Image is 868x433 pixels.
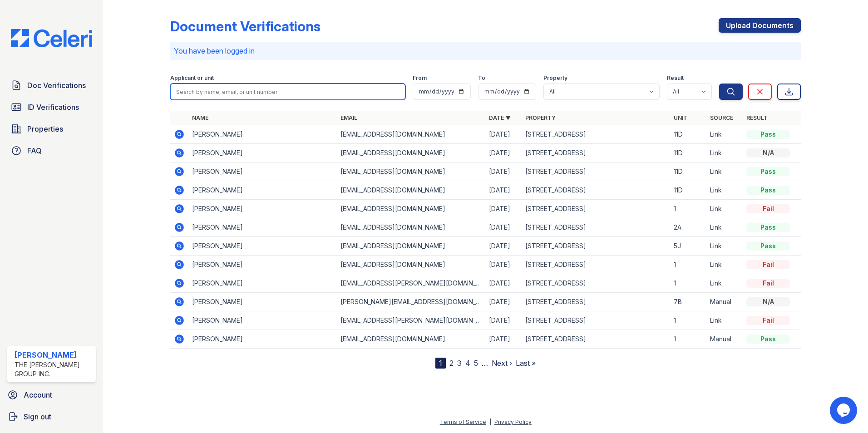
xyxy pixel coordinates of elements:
td: [EMAIL_ADDRESS][PERSON_NAME][DOMAIN_NAME] [337,311,485,330]
td: [DATE] [485,293,522,311]
div: Fail [746,279,790,288]
td: 1 [670,256,706,274]
a: 2 [449,359,454,368]
td: Link [706,162,743,181]
a: Properties [7,120,96,138]
td: [PERSON_NAME] [188,125,337,144]
a: Terms of Service [440,418,486,425]
a: 3 [457,359,462,368]
a: Next › [492,359,512,368]
a: Result [746,114,768,121]
td: [STREET_ADDRESS] [522,311,670,330]
td: [DATE] [485,237,522,256]
td: [DATE] [485,162,522,181]
td: [STREET_ADDRESS] [522,218,670,237]
div: 1 [435,358,446,369]
a: Name [192,114,208,121]
td: 1 [670,311,706,330]
td: 1 [670,200,706,218]
td: 11D [670,125,706,144]
td: [DATE] [485,125,522,144]
iframe: chat widget [830,397,859,424]
td: Link [706,274,743,293]
div: Fail [746,204,790,213]
td: [DATE] [485,144,522,162]
td: [STREET_ADDRESS] [522,125,670,144]
td: [DATE] [485,274,522,293]
td: [DATE] [485,181,522,200]
td: [EMAIL_ADDRESS][DOMAIN_NAME] [337,237,485,256]
td: [STREET_ADDRESS] [522,237,670,256]
td: [STREET_ADDRESS] [522,330,670,349]
a: Account [4,386,99,404]
td: [EMAIL_ADDRESS][DOMAIN_NAME] [337,181,485,200]
td: [PERSON_NAME] [188,293,337,311]
td: [STREET_ADDRESS] [522,274,670,293]
span: Doc Verifications [27,80,86,91]
td: [STREET_ADDRESS] [522,256,670,274]
p: You have been logged in [174,45,797,56]
td: 5J [670,237,706,256]
a: Source [710,114,733,121]
div: Fail [746,260,790,269]
td: [PERSON_NAME][EMAIL_ADDRESS][DOMAIN_NAME] [337,293,485,311]
div: Document Verifications [170,18,321,34]
td: Link [706,218,743,237]
div: N/A [746,297,790,306]
div: Pass [746,130,790,139]
input: Search by name, email, or unit number [170,84,405,100]
td: [PERSON_NAME] [188,181,337,200]
a: Date ▼ [489,114,511,121]
label: To [478,74,485,82]
div: Pass [746,167,790,176]
td: [PERSON_NAME] [188,218,337,237]
a: ID Verifications [7,98,96,116]
td: [DATE] [485,330,522,349]
label: From [413,74,427,82]
td: [PERSON_NAME] [188,311,337,330]
td: 1 [670,274,706,293]
td: Manual [706,293,743,311]
div: The [PERSON_NAME] Group Inc. [15,360,92,379]
a: FAQ [7,142,96,160]
td: [EMAIL_ADDRESS][DOMAIN_NAME] [337,144,485,162]
div: Fail [746,316,790,325]
td: Link [706,311,743,330]
td: [DATE] [485,218,522,237]
td: [EMAIL_ADDRESS][DOMAIN_NAME] [337,256,485,274]
a: 5 [474,359,478,368]
td: [STREET_ADDRESS] [522,181,670,200]
td: Manual [706,330,743,349]
td: [EMAIL_ADDRESS][DOMAIN_NAME] [337,125,485,144]
td: 7B [670,293,706,311]
td: [EMAIL_ADDRESS][PERSON_NAME][DOMAIN_NAME] [337,274,485,293]
td: 11D [670,144,706,162]
td: [PERSON_NAME] [188,162,337,181]
span: Account [24,389,52,400]
td: [PERSON_NAME] [188,274,337,293]
label: Result [667,74,684,82]
td: Link [706,200,743,218]
td: [PERSON_NAME] [188,256,337,274]
td: 2A [670,218,706,237]
td: [EMAIL_ADDRESS][DOMAIN_NAME] [337,218,485,237]
a: Property [525,114,556,121]
td: Link [706,256,743,274]
td: [PERSON_NAME] [188,237,337,256]
td: 1 [670,330,706,349]
a: Last » [516,359,536,368]
button: Sign out [4,408,99,426]
div: Pass [746,241,790,251]
div: N/A [746,148,790,157]
td: [EMAIL_ADDRESS][DOMAIN_NAME] [337,200,485,218]
a: Doc Verifications [7,76,96,94]
label: Applicant or unit [170,74,214,82]
div: | [489,418,491,425]
td: [STREET_ADDRESS] [522,144,670,162]
div: [PERSON_NAME] [15,349,92,360]
span: FAQ [27,145,42,156]
td: Link [706,144,743,162]
a: Email [340,114,357,121]
div: Pass [746,223,790,232]
td: [STREET_ADDRESS] [522,293,670,311]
